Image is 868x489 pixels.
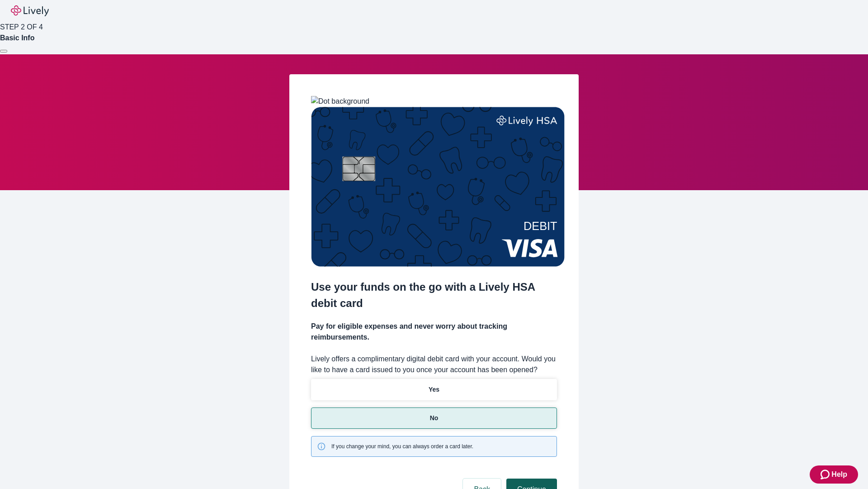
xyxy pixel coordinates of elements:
h4: Pay for eligible expenses and never worry about tracking reimbursements. [311,321,557,343]
button: Yes [311,379,557,400]
img: Lively [11,5,49,16]
label: Lively offers a complimentary digital debit card with your account. Would you like to have a card... [311,354,557,375]
img: Dot background [311,96,369,107]
svg: Zendesk support icon [821,469,831,480]
button: Zendesk support iconHelp [810,465,858,484]
button: No [311,407,557,429]
span: If you change your mind, you can always order a card later. [331,442,473,451]
span: Help [831,469,847,480]
img: Debit card [311,107,565,267]
p: Yes [429,385,439,394]
p: No [430,413,439,423]
h2: Use your funds on the go with a Lively HSA debit card [311,279,557,312]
